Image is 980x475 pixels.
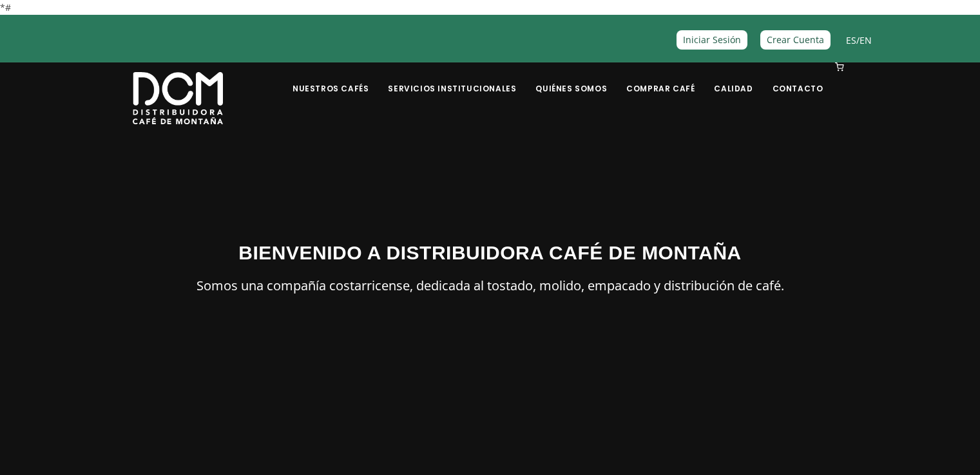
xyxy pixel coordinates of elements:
[528,64,615,94] a: Quiénes Somos
[133,238,848,267] h3: BIENVENIDO A DISTRIBUIDORA CAFÉ DE MONTAÑA
[380,64,524,94] a: Servicios Institucionales
[133,275,848,297] p: Somos una compañía costarricense, dedicada al tostado, molido, empacado y distribución de café.
[860,34,872,46] a: EN
[285,64,376,94] a: Nuestros Cafés
[846,34,856,46] a: ES
[760,30,831,49] a: Crear Cuenta
[706,64,760,94] a: Calidad
[846,33,872,48] span: /
[619,64,702,94] a: Comprar Café
[765,64,831,94] a: Contacto
[677,30,747,49] a: Iniciar Sesión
